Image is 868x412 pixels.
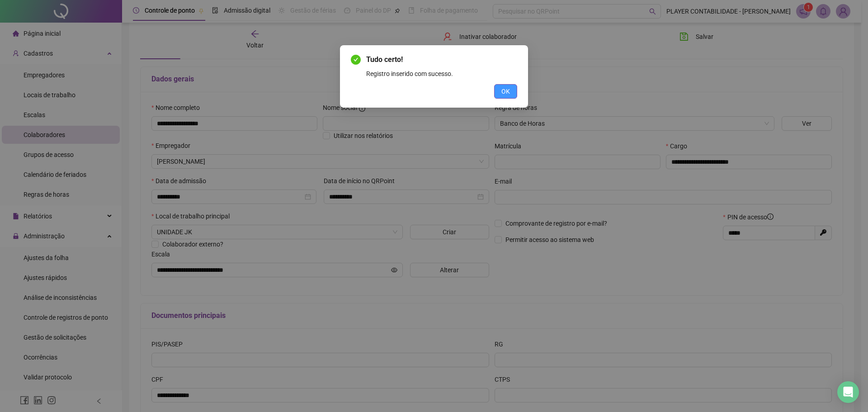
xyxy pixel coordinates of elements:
span: Tudo certo! [366,55,403,64]
button: OK [494,84,517,99]
div: Open Intercom Messenger [837,381,859,403]
span: Registro inserido com sucesso. [366,70,453,77]
span: check-circle [351,55,361,65]
span: OK [501,86,510,96]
